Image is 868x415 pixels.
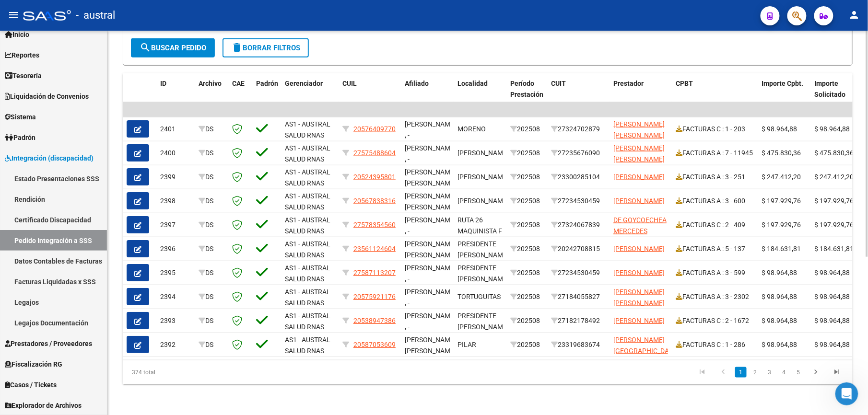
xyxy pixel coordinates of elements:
[457,240,509,259] span: PRESIDENTE [PERSON_NAME]
[815,317,850,324] span: $ 98.964,88
[613,197,665,205] span: [PERSON_NAME]
[405,216,456,235] span: [PERSON_NAME] , -
[764,367,775,378] a: 3
[551,196,606,207] div: 27234530459
[551,148,606,159] div: 27235676090
[551,124,606,135] div: 27324702879
[457,173,509,181] span: [PERSON_NAME]
[676,148,754,159] div: FACTURAS A : 7 - 11945
[457,293,501,300] span: TORTUGUITAS
[510,243,543,254] div: 202508
[285,312,330,331] span: AS1 - AUSTRAL SALUD RNAS
[353,269,396,277] span: 27587113207
[5,50,39,60] span: Reportes
[815,245,854,253] span: $ 184.631,81
[815,293,850,300] span: $ 98.964,88
[405,264,456,283] span: [PERSON_NAME] , -
[457,80,488,87] span: Localidad
[5,132,35,143] span: Padrón
[405,192,456,222] span: [PERSON_NAME] [PERSON_NAME] , -
[140,44,206,52] span: Buscar Pedido
[510,219,543,231] div: 202508
[811,73,864,115] datatable-header-cell: Importe Solicitado
[160,267,191,278] div: 2395
[5,29,29,40] span: Inicio
[285,120,330,139] span: AS1 - AUSTRAL SALUD RNAS
[285,216,330,235] span: AS1 - AUSTRAL SALUD RNAS
[676,196,754,207] div: FACTURAS A : 3 - 600
[339,73,401,115] datatable-header-cell: CUIL
[281,73,339,115] datatable-header-cell: Gerenciador
[353,245,396,253] span: 23561124604
[762,269,798,277] span: $ 98.964,88
[510,339,543,350] div: 202508
[551,172,606,183] div: 23300285104
[807,367,825,378] a: go to next page
[714,367,732,378] a: go to previous page
[457,341,476,348] span: PILAR
[506,73,547,115] datatable-header-cell: Período Prestación
[123,360,267,384] div: 374 total
[676,243,754,254] div: FACTURAS A : 5 - 137
[353,173,396,181] span: 20524395801
[510,196,543,207] div: 202508
[405,240,456,270] span: [PERSON_NAME] [PERSON_NAME] , -
[815,125,850,133] span: $ 98.964,88
[551,219,606,231] div: 27324067839
[5,359,62,369] span: Fiscalización RG
[353,317,396,324] span: 20538947386
[405,288,456,307] span: [PERSON_NAME] , -
[613,120,665,139] span: [PERSON_NAME] [PERSON_NAME]
[613,216,667,235] span: DE GOYCOECHEA MERCEDES
[676,80,693,87] span: CPBT
[762,245,801,253] span: $ 184.631,81
[285,240,330,259] span: AS1 - AUSTRAL SALUD RNAS
[5,380,57,390] span: Casos / Tickets
[457,125,486,133] span: MORENO
[551,315,606,326] div: 27182178492
[199,172,224,183] div: DS
[510,267,543,278] div: 202508
[76,5,115,26] span: - austral
[160,219,191,231] div: 2397
[613,245,665,253] span: [PERSON_NAME]
[223,38,309,58] button: Borrar Filtros
[762,197,801,205] span: $ 197.929,76
[815,269,850,277] span: $ 98.964,88
[160,196,191,207] div: 2398
[835,382,858,405] iframe: Intercom live chat
[762,293,798,300] span: $ 98.964,88
[762,125,798,133] span: $ 98.964,88
[285,144,330,163] span: AS1 - AUSTRAL SALUD RNAS
[199,219,224,231] div: DS
[160,339,191,350] div: 2392
[734,364,748,380] li: page 1
[676,291,754,302] div: FACTURAS A : 3 - 2302
[285,80,323,87] span: Gerenciador
[676,172,754,183] div: FACTURAS A : 3 - 251
[405,336,456,366] span: [PERSON_NAME] [PERSON_NAME] , -
[5,70,42,81] span: Tesorería
[5,153,94,163] span: Integración (discapacidad)
[285,192,330,211] span: AS1 - AUSTRAL SALUD RNAS
[510,291,543,302] div: 202508
[160,80,166,87] span: ID
[160,172,191,183] div: 2399
[551,291,606,302] div: 27184055827
[510,80,543,98] span: Período Prestación
[750,367,761,378] a: 2
[199,243,224,254] div: DS
[613,144,665,163] span: [PERSON_NAME] [PERSON_NAME]
[676,315,754,326] div: FACTURAS C : 2 - 1672
[160,148,191,159] div: 2400
[195,73,228,115] datatable-header-cell: Archivo
[778,367,790,378] a: 4
[762,364,777,380] li: page 3
[5,112,36,122] span: Sistema
[228,73,252,115] datatable-header-cell: CAE
[199,339,224,350] div: DS
[613,336,678,355] span: [PERSON_NAME][GEOGRAPHIC_DATA]
[232,80,245,87] span: CAE
[199,267,224,278] div: DS
[199,148,224,159] div: DS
